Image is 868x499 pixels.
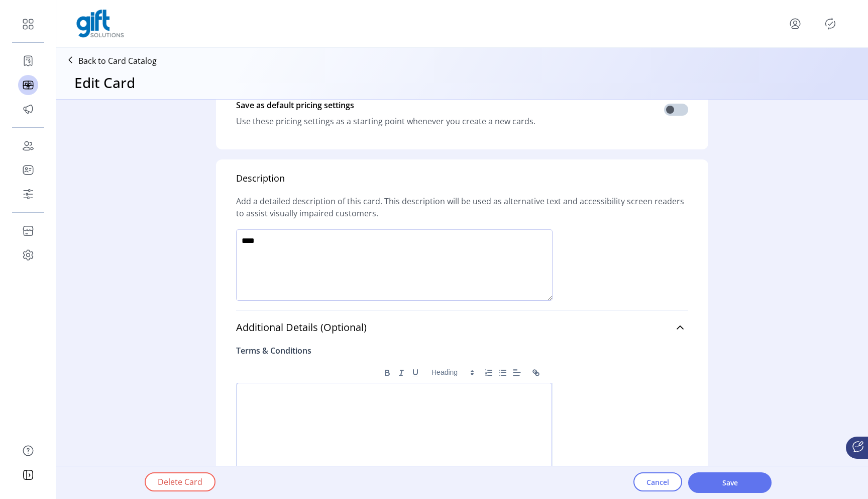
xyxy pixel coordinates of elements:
span: Save [701,477,758,488]
button: Bold [380,367,394,379]
span: Text Alignment [510,367,524,379]
button: Cancel [633,472,682,491]
button: Italic [394,367,408,379]
span: Additional Details (Optional) [236,322,367,332]
button: Link [529,367,543,379]
button: menu [787,16,803,32]
p: Back to Card Catalog [78,55,157,67]
span: Cancel [646,477,669,487]
div: Use these pricing settings as a starting point whenever you create a new cards. [236,115,535,127]
button: Save [688,472,772,493]
div: Terms & Conditions [236,345,311,357]
span: Delete Card [158,476,202,488]
button: Delete Card [145,472,215,491]
div: Add a detailed description of this card. This description will be used as alternative text and ac... [236,185,688,229]
img: logo [76,10,124,38]
h3: Edit Card [74,72,135,93]
div: Save as default pricing settings [236,95,535,115]
button: Underline [408,367,422,379]
a: Additional Details (Optional) [236,316,688,339]
button: Publisher Panel [822,16,838,32]
div: Description [236,172,285,185]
